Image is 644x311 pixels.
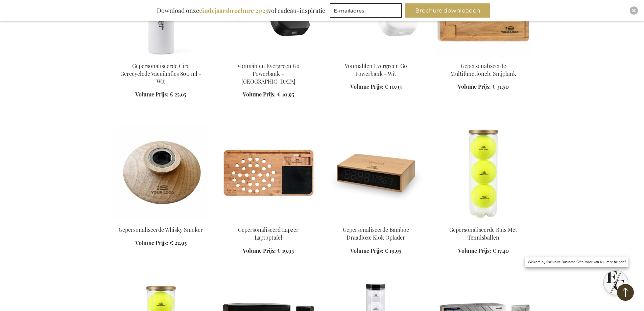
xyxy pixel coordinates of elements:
a: Gepersonaliseerde Whisky Smoker [119,226,203,233]
a: Personalised Tube Of Tennis Balls [435,218,532,224]
a: Gepersonaliseerde Ciro Gerecyclede Vacuümfles 800 ml - Wit [113,54,209,60]
a: Vonmählen Evergreen Go Powerbank - Wit [345,62,407,77]
img: Gepersonaliseerd Lapzer Laptoptafel [220,126,317,220]
span: Volume Prijs: [135,239,168,246]
img: Gepersonaliseerde Bamboe Draadloze Klok Oplader [328,126,424,220]
a: Gepersonaliseerde Bamboe Draadloze Klok Oplader [343,226,409,241]
span: € 31,50 [492,83,509,90]
a: Volume Prijs: € 31,50 [458,83,509,91]
span: € 19,95 [277,247,294,254]
a: Gepersonaliseerde Buis Met Tennisballen [449,226,517,241]
span: € 19,95 [385,247,401,254]
span: € 10,95 [277,91,294,98]
div: Close [630,6,638,15]
img: Gepersonaliseerde Whisky Smoker [113,126,209,220]
a: Vonmählen Evergreen Go Powerbank [328,54,424,60]
input: E-mailadres [330,3,402,18]
a: Vonmählen Evergreen Go Powerbank [220,54,317,60]
button: Brochure downloaden [405,3,490,18]
span: Volume Prijs: [243,91,276,98]
b: eindejaarsbrochure 2025 [199,6,268,15]
a: Gepersonaliseerde Whisky Smoker [113,218,209,224]
img: Close [632,8,636,13]
img: Personalised Tube Of Tennis Balls [435,126,532,220]
a: Volume Prijs: € 10,95 [243,91,294,98]
a: Volume Prijs: € 22,95 [135,239,187,247]
span: Volume Prijs: [243,247,276,254]
span: Volume Prijs: [458,83,491,90]
a: Personalised Multi-Purpose Cutting Board [435,54,532,60]
a: Gepersonaliseerd Lapzer Laptoptafel [220,218,317,224]
span: € 22,95 [170,239,187,246]
a: Volume Prijs: € 19,95 [243,247,294,255]
div: Download onze vol cadeau-inspiratie [154,3,328,18]
span: € 25,65 [170,91,186,98]
form: marketing offers and promotions [330,3,404,20]
span: Volume Prijs: [350,83,383,90]
a: Vonmählen Evergreen Go Powerbank - [GEOGRAPHIC_DATA] [237,62,300,85]
span: Volume Prijs: [135,91,168,98]
a: Volume Prijs: € 17,40 [458,247,509,255]
a: Gepersonaliseerd Lapzer Laptoptafel [238,226,299,241]
span: € 17,40 [493,247,509,254]
a: Volume Prijs: € 25,65 [135,91,186,98]
a: Volume Prijs: € 10,95 [350,83,402,91]
span: Volume Prijs: [458,247,491,254]
span: Volume Prijs: [350,247,383,254]
a: Volume Prijs: € 19,95 [350,247,401,255]
a: Gepersonaliseerde Multifunctionele Snijplank [450,62,516,77]
a: Gepersonaliseerde Bamboe Draadloze Klok Oplader [328,218,424,224]
a: Gepersonaliseerde Ciro Gerecyclede Vacuümfles 800 ml - Wit [120,62,201,85]
span: € 10,95 [385,83,402,90]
